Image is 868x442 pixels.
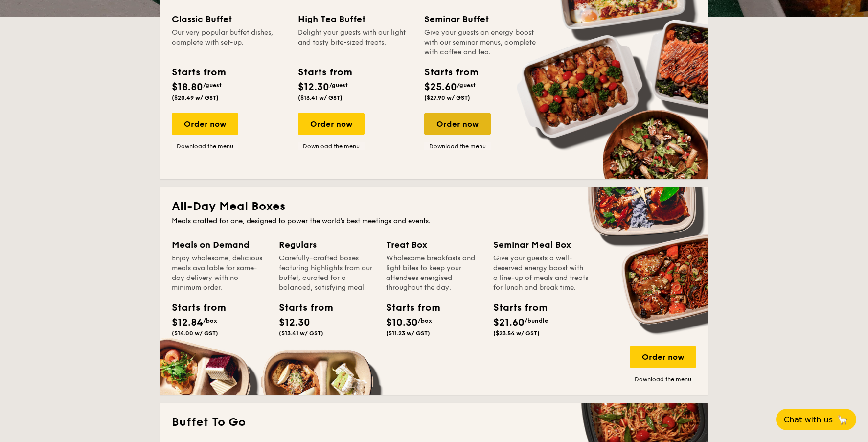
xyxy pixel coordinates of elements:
[172,317,203,328] span: $12.84
[172,415,696,430] h2: Buffet To Go
[172,142,238,150] a: Download the menu
[386,238,481,252] div: Treat Box
[172,301,216,315] div: Starts from
[279,301,323,315] div: Starts from
[298,28,412,57] div: Delight your guests with our light and tasty bite-sized treats.
[298,142,365,150] a: Download the menu
[279,317,310,328] span: $12.30
[172,12,286,26] div: Classic Buffet
[172,113,238,135] div: Order now
[279,330,323,337] span: ($13.41 w/ GST)
[776,409,856,430] button: Chat with us🦙
[172,28,286,57] div: Our very popular buffet dishes, complete with set-up.
[298,113,365,135] div: Order now
[298,94,343,101] span: ($13.41 w/ GST)
[203,317,217,324] span: /box
[386,330,430,337] span: ($11.23 w/ GST)
[493,254,589,293] div: Give your guests a well-deserved energy boost with a line-up of meals and treats for lunch and br...
[493,330,540,337] span: ($23.54 w/ GST)
[837,414,848,425] span: 🦙
[298,65,351,80] div: Starts from
[630,375,696,383] a: Download the menu
[172,330,218,337] span: ($14.00 w/ GST)
[630,346,696,368] div: Order now
[525,317,548,324] span: /bundle
[386,254,481,293] div: Wholesome breakfasts and light bites to keep your attendees energised throughout the day.
[279,238,374,252] div: Regulars
[203,82,222,89] span: /guest
[424,28,539,57] div: Give your guests an energy boost with our seminar menus, complete with coffee and tea.
[386,317,418,328] span: $10.30
[172,81,203,93] span: $18.80
[172,94,219,101] span: ($20.49 w/ GST)
[424,94,470,101] span: ($27.90 w/ GST)
[172,216,696,226] div: Meals crafted for one, designed to power the world's best meetings and events.
[298,12,412,26] div: High Tea Buffet
[424,142,491,150] a: Download the menu
[424,65,478,80] div: Starts from
[784,415,833,424] span: Chat with us
[493,238,589,252] div: Seminar Meal Box
[493,301,537,315] div: Starts from
[457,82,476,89] span: /guest
[172,65,225,80] div: Starts from
[172,199,696,214] h2: All-Day Meal Boxes
[493,317,525,328] span: $21.60
[298,81,329,93] span: $12.30
[172,238,267,252] div: Meals on Demand
[329,82,348,89] span: /guest
[418,317,432,324] span: /box
[279,254,374,293] div: Carefully-crafted boxes featuring highlights from our buffet, curated for a balanced, satisfying ...
[172,254,267,293] div: Enjoy wholesome, delicious meals available for same-day delivery with no minimum order.
[424,113,491,135] div: Order now
[386,301,430,315] div: Starts from
[424,81,457,93] span: $25.60
[424,12,539,26] div: Seminar Buffet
